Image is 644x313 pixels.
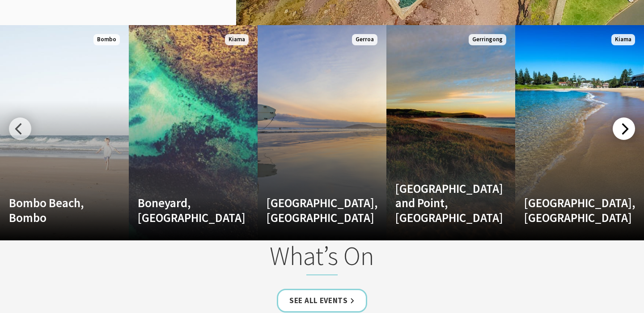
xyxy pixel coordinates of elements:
[469,34,506,45] span: Gerringong
[225,34,249,45] span: Kiama
[138,196,229,225] h4: Boneyard, [GEOGRAPHIC_DATA]
[9,196,101,225] h4: Bombo Beach, Bombo
[147,240,497,275] h2: What’s On
[515,25,644,240] a: [GEOGRAPHIC_DATA], [GEOGRAPHIC_DATA] Kiama
[129,25,258,240] a: Boneyard, [GEOGRAPHIC_DATA] Kiama
[524,196,616,225] h4: [GEOGRAPHIC_DATA], [GEOGRAPHIC_DATA]
[267,196,358,225] h4: [GEOGRAPHIC_DATA], [GEOGRAPHIC_DATA]
[352,34,377,45] span: Gerroa
[277,289,367,313] a: See all Events
[611,34,635,45] span: Kiama
[93,34,120,45] span: Bombo
[395,181,487,225] h4: [GEOGRAPHIC_DATA] and Point, [GEOGRAPHIC_DATA]
[386,25,515,240] a: [GEOGRAPHIC_DATA] and Point, [GEOGRAPHIC_DATA] Gerringong
[258,25,386,240] a: Another Image Used [GEOGRAPHIC_DATA], [GEOGRAPHIC_DATA] Gerroa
